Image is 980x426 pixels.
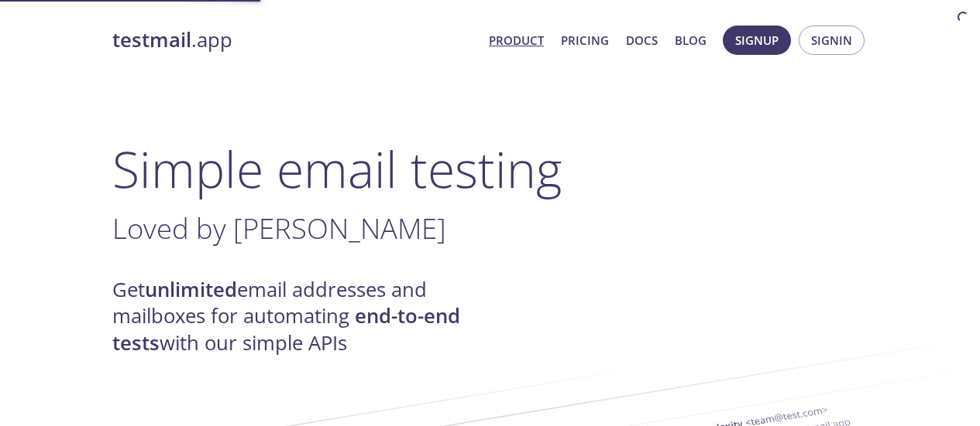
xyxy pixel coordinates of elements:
[735,30,779,50] span: Signup
[626,30,658,50] a: Docs
[675,30,707,50] a: Blog
[489,30,544,50] a: Product
[145,276,237,303] strong: unlimited
[723,26,791,55] button: Signup
[112,26,191,53] strong: testmail
[799,26,865,55] button: Signin
[112,139,868,199] h1: Simple email testing
[811,30,852,50] span: Signin
[112,302,460,356] strong: end-to-end tests
[112,277,490,356] h4: Get email addresses and mailboxes for automating with our simple APIs
[561,30,609,50] a: Pricing
[112,27,476,53] a: testmail.app
[112,209,446,247] span: Loved by [PERSON_NAME]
